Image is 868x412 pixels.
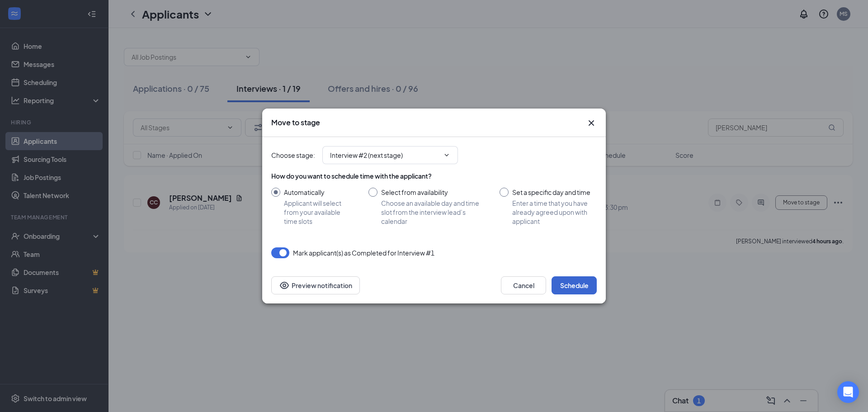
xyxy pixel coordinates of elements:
[501,276,546,294] button: Cancel
[837,381,859,403] div: Open Intercom Messenger
[271,150,315,160] span: Choose stage :
[279,280,290,291] svg: Eye
[586,118,597,128] svg: Cross
[271,276,360,294] button: Preview notificationEye
[552,276,597,294] button: Schedule
[271,118,320,128] h3: Move to stage
[586,118,597,128] button: Close
[271,171,597,180] div: How do you want to schedule time with the applicant?
[293,247,434,258] span: Mark applicant(s) as Completed for Interview #1
[443,152,450,159] svg: ChevronDown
